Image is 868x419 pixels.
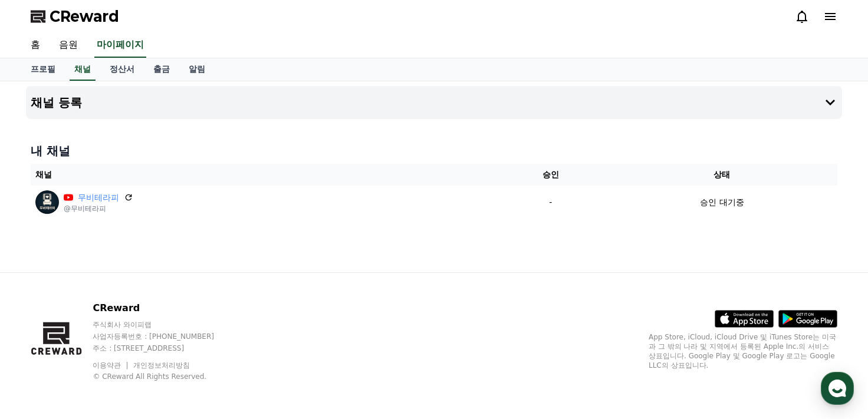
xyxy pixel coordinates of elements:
p: 사업자등록번호 : [PHONE_NUMBER] [93,332,236,341]
a: 개인정보처리방침 [133,361,190,369]
a: 무비테라피 [78,192,119,204]
a: CReward [31,7,119,26]
a: 출금 [144,58,179,81]
a: 정산서 [100,58,144,81]
a: 프로필 [21,58,65,81]
p: CReward [93,301,236,315]
th: 상태 [607,164,837,186]
p: 주식회사 와이피랩 [93,320,236,329]
p: - [499,196,602,209]
p: @무비테라피 [64,204,133,213]
a: 채널 [70,58,96,81]
button: 채널 등록 [26,86,842,119]
p: 승인 대기중 [700,196,744,209]
a: 알림 [179,58,215,81]
p: © CReward All Rights Reserved. [93,372,236,381]
span: CReward [50,7,119,26]
a: 홈 [21,33,50,58]
img: 무비테라피 [35,190,59,214]
th: 승인 [495,164,607,186]
a: 마이페이지 [94,33,146,58]
a: 음원 [50,33,87,58]
a: 이용약관 [93,361,130,369]
h4: 내 채널 [31,143,837,159]
th: 채널 [31,164,495,186]
h4: 채널 등록 [31,96,82,109]
p: App Store, iCloud, iCloud Drive 및 iTunes Store는 미국과 그 밖의 나라 및 지역에서 등록된 Apple Inc.의 서비스 상표입니다. Goo... [649,332,837,370]
p: 주소 : [STREET_ADDRESS] [93,344,236,353]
